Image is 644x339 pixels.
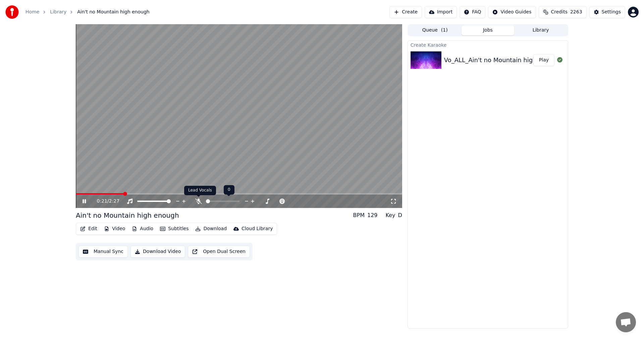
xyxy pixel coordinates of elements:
[408,41,568,49] div: Create Karaoke
[386,211,395,219] div: Key
[488,6,536,18] button: Video Guides
[50,9,66,15] a: Library
[398,211,402,219] div: D
[441,27,448,34] span: ( 1 )
[25,9,150,15] nav: breadcrumb
[570,9,582,15] span: 2263
[551,9,568,15] span: Credits
[76,211,179,220] div: Ain't no Mountain high enough
[130,246,185,258] button: Download Video
[77,224,100,234] button: Edit
[367,211,378,219] div: 129
[389,6,422,18] button: Create
[78,246,128,258] button: Manual Sync
[514,26,567,35] button: Library
[616,312,636,332] div: Open chat
[25,9,39,15] a: Home
[129,224,156,234] button: Audio
[602,9,621,15] div: Settings
[193,224,229,234] button: Download
[589,6,625,18] button: Settings
[184,186,216,195] div: Lead Vocals
[462,26,515,35] button: Jobs
[97,198,107,205] span: 0:21
[444,55,561,65] div: Vo_ALL_Ain't no Mountain high enough
[533,54,554,66] button: Play
[460,6,485,18] button: FAQ
[101,224,128,234] button: Video
[224,185,234,195] div: 0
[353,211,365,219] div: BPM
[157,224,191,234] button: Subtitles
[539,6,587,18] button: Credits2263
[241,225,273,232] div: Cloud Library
[5,5,19,19] img: youka
[97,198,113,205] div: /
[425,6,457,18] button: Import
[188,246,250,258] button: Open Dual Screen
[77,9,149,15] span: Ain't no Mountain high enough
[109,198,119,205] span: 2:27
[409,26,462,35] button: Queue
